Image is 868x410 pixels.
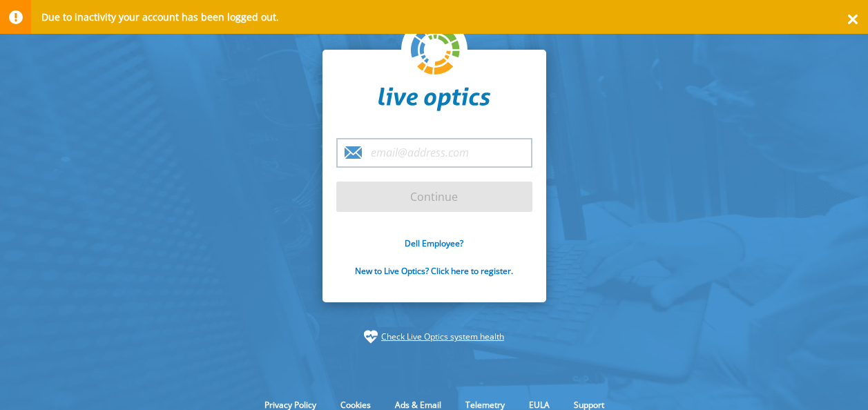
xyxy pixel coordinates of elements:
[378,87,490,112] img: liveoptics-word.svg
[411,26,461,76] img: liveoptics-logo.svg
[405,237,463,249] a: Dell Employee?
[355,265,513,277] a: New to Live Optics? Click here to register.
[364,330,378,344] img: status-check-icon.svg
[336,138,532,168] input: email@address.com
[381,330,504,344] a: Check Live Optics system health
